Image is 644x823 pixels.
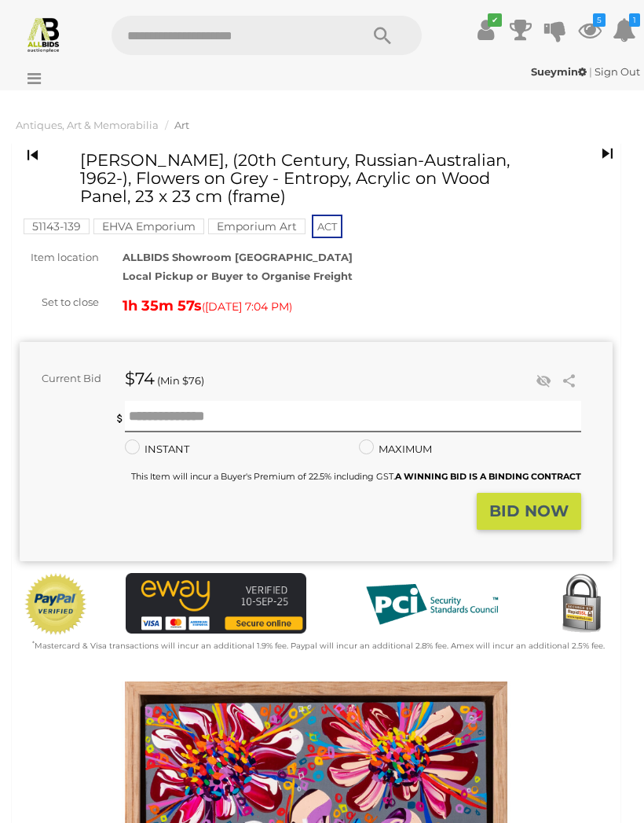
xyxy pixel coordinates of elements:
a: 5 [578,16,602,44]
a: ✔ [474,16,498,44]
a: Sueymin [531,65,589,78]
a: EHVA Emporium [93,220,204,233]
a: Antiques, Art & Memorabilia [16,119,159,131]
img: Official PayPal Seal [24,573,88,636]
mark: 51143-139 [24,219,90,234]
a: Art [174,119,189,131]
strong: ALLBIDS Showroom [GEOGRAPHIC_DATA] [123,251,353,263]
span: (Min $76) [157,374,204,387]
a: Sign Out [595,65,640,78]
div: Current Bid [20,369,113,388]
mark: Emporium Art [208,219,306,234]
span: | [589,65,592,78]
button: Search [343,16,422,55]
i: 1 [629,13,640,27]
strong: $74 [125,369,155,388]
span: ACT [312,215,342,238]
li: Unwatch this item [532,369,555,393]
small: This Item will incur a Buyer's Premium of 22.5% including GST. [131,471,581,482]
b: A WINNING BID IS A BINDING CONTRACT [395,471,581,482]
a: 1 [613,16,636,44]
a: Emporium Art [208,220,306,233]
mark: EHVA Emporium [93,219,204,234]
i: ✔ [488,13,502,27]
i: 5 [593,13,606,27]
div: Set to close [8,293,111,311]
strong: BID NOW [489,502,569,520]
img: Secured by Rapid SSL [550,573,613,636]
strong: Sueymin [531,65,587,78]
img: eWAY Payment Gateway [126,573,306,634]
span: ( ) [202,300,292,313]
a: 51143-139 [24,220,90,233]
img: PCI DSS compliant [353,573,510,636]
strong: 1h 35m 57s [123,297,202,314]
span: [DATE] 7:04 PM [205,299,289,314]
label: INSTANT [125,440,189,458]
small: Mastercard & Visa transactions will incur an additional 1.9% fee. Paypal will incur an additional... [32,641,605,651]
label: MAXIMUM [359,440,432,458]
strong: Local Pickup or Buyer to Organise Freight [123,270,353,282]
h1: [PERSON_NAME], (20th Century, Russian-Australian, 1962-), Flowers on Grey - Entropy, Acrylic on W... [80,151,516,205]
div: Item location [8,248,111,266]
img: Allbids.com.au [25,16,62,53]
button: BID NOW [477,493,581,530]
